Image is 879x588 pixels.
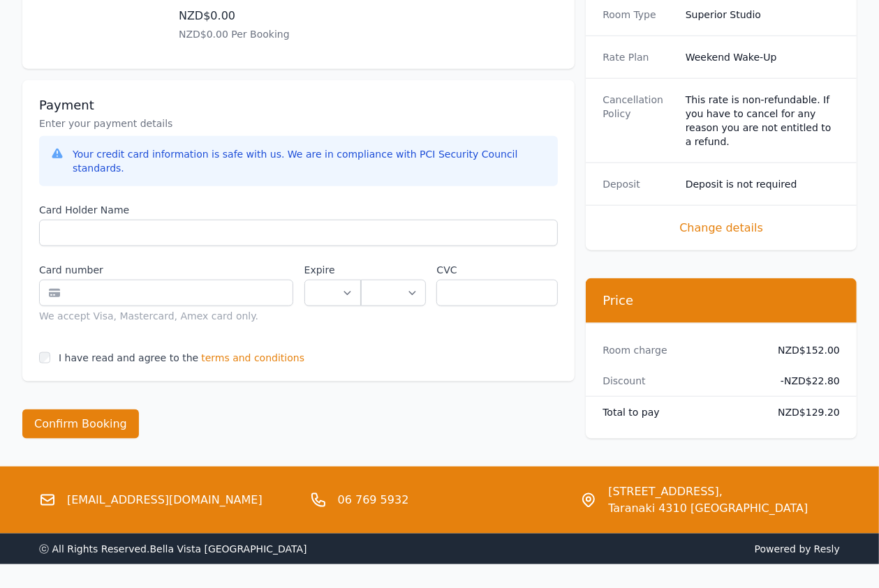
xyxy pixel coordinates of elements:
p: NZD$0.00 [179,8,469,24]
dd: Superior Studio [686,8,840,22]
span: Taranaki 4310 [GEOGRAPHIC_DATA] [608,500,808,517]
dt: Cancellation Policy [603,93,674,149]
div: Your credit card information is safe with us. We are in compliance with PCI Security Council stan... [73,147,547,175]
p: Enter your payment details [39,116,558,130]
div: We accept Visa, Mastercard, Amex card only. [39,309,293,323]
dd: NZD$152.00 [768,343,840,357]
h3: Payment [39,97,558,114]
p: NZD$0.00 Per Booking [179,27,469,41]
span: [STREET_ADDRESS], [608,483,808,500]
button: Confirm Booking [22,409,139,439]
h3: Price [603,292,840,309]
dd: Weekend Wake-Up [686,50,840,64]
label: Card number [39,263,293,277]
a: [EMAIL_ADDRESS][DOMAIN_NAME] [67,492,263,508]
label: CVC [436,263,558,277]
span: ⓒ All Rights Reserved. Bella Vista [GEOGRAPHIC_DATA] [39,543,307,555]
label: I have read and agree to the [59,352,198,363]
span: Powered by [445,542,841,556]
dd: Deposit is not required [686,177,840,191]
dt: Room charge [603,343,757,357]
span: Change details [603,220,840,236]
dt: Rate Plan [603,50,674,64]
a: Resly [814,543,840,555]
div: This rate is non-refundable. If you have to cancel for any reason you are not entitled to a refund. [686,93,840,149]
a: 06 769 5932 [338,492,409,508]
dt: Room Type [603,8,674,22]
dt: Discount [603,374,757,388]
dt: Total to pay [603,405,757,419]
dt: Deposit [603,177,674,191]
dd: NZD$129.20 [768,405,840,419]
label: Expire [304,263,361,277]
label: . [361,263,425,277]
span: terms and conditions [201,351,304,365]
dd: - NZD$22.80 [768,374,840,388]
label: Card Holder Name [39,203,558,217]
